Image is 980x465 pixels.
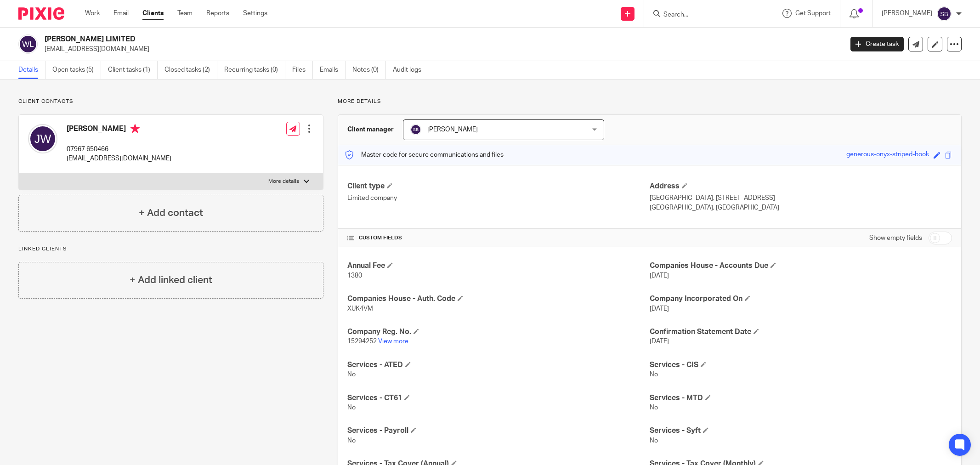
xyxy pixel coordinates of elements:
[45,34,678,44] h2: [PERSON_NAME] LIMITED
[869,233,922,243] label: Show empty fields
[347,294,650,304] h4: Companies House - Auth. Code
[18,98,323,105] p: Client contacts
[139,206,203,220] h4: + Add contact
[650,181,952,191] h4: Address
[113,9,129,18] a: Email
[663,11,745,19] input: Search
[347,193,650,203] p: Limited company
[410,124,421,135] img: svg%3E
[352,61,386,79] a: Notes (0)
[650,404,658,411] span: No
[650,360,952,370] h4: Services - CIS
[243,9,267,18] a: Settings
[393,61,428,79] a: Audit logs
[268,178,299,185] p: More details
[224,61,285,79] a: Recurring tasks (0)
[45,45,837,54] p: [EMAIL_ADDRESS][DOMAIN_NAME]
[650,203,952,212] p: [GEOGRAPHIC_DATA], [GEOGRAPHIC_DATA]
[67,154,171,163] p: [EMAIL_ADDRESS][DOMAIN_NAME]
[347,181,650,191] h4: Client type
[650,426,952,436] h4: Services - Syft
[18,7,64,20] img: Pixie
[108,61,158,79] a: Client tasks (1)
[347,125,394,134] h3: Client manager
[142,9,164,18] a: Clients
[650,193,952,203] p: [GEOGRAPHIC_DATA], [STREET_ADDRESS]
[650,294,952,304] h4: Company Incorporated On
[347,272,362,279] span: 1380
[18,61,45,79] a: Details
[650,437,658,444] span: No
[347,338,377,345] span: 15294252
[85,9,100,18] a: Work
[650,338,669,345] span: [DATE]
[650,261,952,271] h4: Companies House - Accounts Due
[347,234,650,242] h4: CUSTOM FIELDS
[850,37,904,51] a: Create task
[937,6,952,21] img: svg%3E
[130,124,140,133] i: Primary
[347,306,373,312] span: XUK4VM
[347,371,356,378] span: No
[650,327,952,337] h4: Confirmation Statement Date
[347,437,356,444] span: No
[347,426,650,436] h4: Services - Payroll
[320,61,346,79] a: Emails
[650,393,952,403] h4: Services - MTD
[795,10,831,17] span: Get Support
[292,61,313,79] a: Files
[18,34,38,54] img: svg%3E
[130,273,212,287] h4: + Add linked client
[846,150,929,160] div: generous-onyx-striped-book
[347,393,650,403] h4: Services - CT61
[347,327,650,337] h4: Company Reg. No.
[650,272,669,279] span: [DATE]
[206,9,229,18] a: Reports
[650,306,669,312] span: [DATE]
[378,338,408,345] a: View more
[28,124,57,153] img: svg%3E
[882,9,932,18] p: [PERSON_NAME]
[347,404,356,411] span: No
[67,124,171,136] h4: [PERSON_NAME]
[650,371,658,378] span: No
[427,126,478,133] span: [PERSON_NAME]
[67,145,171,154] p: 07967 650466
[347,261,650,271] h4: Annual Fee
[52,61,101,79] a: Open tasks (5)
[347,360,650,370] h4: Services - ATED
[345,150,504,159] p: Master code for secure communications and files
[164,61,217,79] a: Closed tasks (2)
[177,9,193,18] a: Team
[338,98,962,105] p: More details
[18,245,323,253] p: Linked clients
